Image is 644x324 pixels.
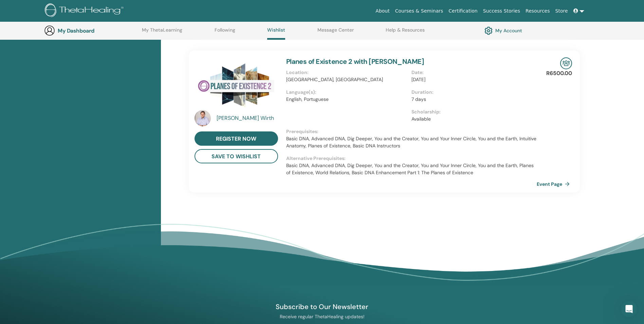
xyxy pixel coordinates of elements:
[546,69,572,77] p: R6500.00
[195,131,278,146] a: register now
[286,76,407,83] p: [GEOGRAPHIC_DATA], [GEOGRAPHIC_DATA]
[267,27,285,40] a: Wishlist
[411,89,533,96] p: Duration :
[484,25,493,36] img: cog.svg
[411,69,533,76] p: Date :
[216,135,256,142] span: register now
[195,57,278,112] img: Planes of Existence 2
[286,135,537,149] p: Basic DNA, Advanced DNA, Dig Deeper, You and the Creator, You and Your Inner Circle, You and the ...
[411,115,533,123] p: Available
[537,179,572,189] a: Event Page
[373,5,392,17] a: About
[411,96,533,103] p: 7 days
[286,57,424,66] a: Planes of Existence 2 with [PERSON_NAME]
[244,302,401,311] h4: Subscribe to Our Newsletter
[286,89,407,96] p: Language(s) :
[286,96,407,103] p: English, Portuguese
[553,5,571,17] a: Store
[244,313,401,320] p: Receive regular ThetaHealing updates!
[142,27,182,38] a: My ThetaLearning
[215,27,235,38] a: Following
[386,27,425,38] a: Help & Resources
[480,5,523,17] a: Success Stories
[58,28,126,34] h3: My Dashboard
[317,27,354,38] a: Message Center
[195,110,211,126] img: default.jpg
[560,57,572,69] img: In-Person Seminar
[484,25,522,36] a: My Account
[44,25,55,36] img: generic-user-icon.jpg
[411,76,533,83] p: [DATE]
[286,69,407,76] p: Location :
[411,108,533,115] p: Scholarship :
[45,3,126,19] img: logo.png
[621,301,637,317] iframe: Intercom live chat
[392,5,446,17] a: Courses & Seminars
[286,162,537,176] p: Basic DNA, Advanced DNA, Dig Deeper, You and the Creator, You and Your Inner Circle, You and the ...
[523,5,553,17] a: Resources
[446,5,480,17] a: Certification
[286,128,537,135] p: Prerequisites :
[217,114,279,122] a: [PERSON_NAME] Wirth
[195,149,278,163] button: save to wishlist
[286,155,537,162] p: Alternative Prerequisites :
